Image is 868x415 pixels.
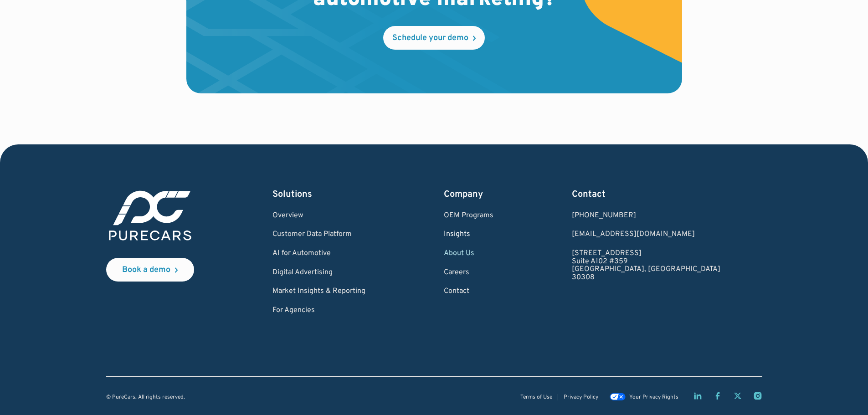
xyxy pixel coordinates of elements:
[572,250,720,282] a: [STREET_ADDRESS]Suite A102 #359[GEOGRAPHIC_DATA], [GEOGRAPHIC_DATA]30308
[713,391,722,400] a: Facebook page
[272,287,365,296] a: Market Insights & Reporting
[572,188,720,201] div: Contact
[444,188,493,201] div: Company
[753,391,762,400] a: Instagram page
[272,188,365,201] div: Solutions
[444,212,493,220] a: OEM Programs
[520,395,552,400] a: Terms of Use
[693,391,702,400] a: LinkedIn page
[272,231,365,239] a: Customer Data Platform
[444,231,493,239] a: Insights
[610,394,678,400] a: Your Privacy Rights
[564,395,598,400] a: Privacy Policy
[272,307,365,315] a: For Agencies
[444,287,493,296] a: Contact
[272,250,365,258] a: AI for Automotive
[383,26,485,50] a: Schedule your demo
[272,212,365,220] a: Overview
[629,395,678,400] div: Your Privacy Rights
[106,188,194,243] img: purecars logo
[122,266,170,274] div: Book a demo
[106,258,194,282] a: Book a demo
[572,212,720,220] div: [PHONE_NUMBER]
[106,395,185,400] div: © PureCars. All rights reserved.
[272,269,365,277] a: Digital Advertising
[733,391,742,400] a: Twitter X page
[444,250,493,258] a: About Us
[572,231,720,239] a: Email us
[444,269,493,277] a: Careers
[392,34,468,42] div: Schedule your demo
